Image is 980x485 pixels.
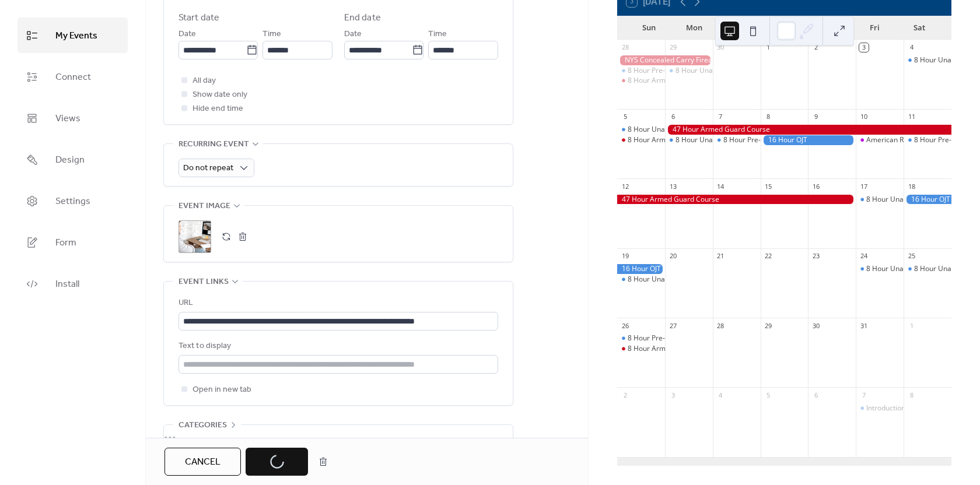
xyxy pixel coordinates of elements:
a: Install [17,266,128,301]
span: Event links [178,275,229,289]
div: 26 [621,321,629,330]
a: Design [17,142,128,177]
div: 8 Hour Unarmed Annual [617,275,665,284]
div: 4 [907,43,916,52]
div: 8 Hour Unarmed Annual [675,135,755,145]
div: 11 [907,113,916,121]
div: 22 [764,252,773,261]
span: Time [262,27,281,41]
div: 29 [668,43,677,52]
div: ••• [164,425,513,449]
div: 8 Hour Armed Annual [628,135,698,145]
span: Hide end time [192,102,243,116]
div: 47 Hour Armed Guard Course [665,125,951,135]
div: 8 Hour Pre-Assignment [904,135,951,145]
div: Introduction to Private Investigation [856,403,904,413]
span: Time [428,27,447,41]
div: American Red Cross - CPR (Infant | Child | Adult) [856,135,904,145]
div: 5 [621,113,629,121]
div: 8 Hour Unarmed Annual [904,264,951,274]
div: 4 [716,391,725,399]
div: 12 [621,182,629,191]
span: Form [55,234,76,252]
div: 5 [764,391,773,399]
a: Form [17,224,128,260]
div: Start date [178,11,219,25]
div: 8 Hour Pre-Assignment [617,333,665,343]
div: 3 [668,391,677,399]
div: Sun [626,16,671,40]
div: 7 [859,391,868,399]
div: 1 [907,321,916,330]
span: Cancel [185,455,220,469]
div: 28 [621,43,629,52]
div: Text to display [178,339,496,353]
div: 25 [907,252,916,261]
div: 13 [668,182,677,191]
div: 8 Hour Unarmed Annual [628,275,707,284]
div: 9 [811,113,820,121]
div: 8 Hour Unarmed Annual [904,55,951,65]
div: 30 [716,43,725,52]
div: 15 [764,182,773,191]
div: Mon [671,16,716,40]
div: 8 [907,391,916,399]
div: 8 Hour Unarmed Annual [856,264,904,274]
div: 8 Hour Armed Annual [628,76,698,86]
div: 17 [859,182,868,191]
div: 31 [859,321,868,330]
span: Date [178,27,196,41]
div: 8 Hour Unarmed Annual [856,195,904,205]
div: 8 Hour Armed Annual [617,76,665,86]
div: 8 Hour Armed Annual [628,344,698,354]
div: 8 Hour Pre-Assignment [628,333,703,343]
div: 21 [716,252,725,261]
div: 16 Hour OJT [761,135,856,145]
span: Design [55,151,85,169]
div: 2 [811,43,820,52]
div: 8 Hour Unarmed Annual [665,135,713,145]
div: 6 [811,391,820,399]
div: Sat [897,16,942,40]
div: 8 Hour Pre-Assignment [617,66,665,76]
a: Views [17,100,128,136]
div: 47 Hour Armed Guard Course [617,195,856,205]
div: 8 Hour Unarmed Annual [675,66,755,76]
div: URL [178,296,496,310]
div: 8 Hour Pre-Assignment [723,135,799,145]
span: Recurring event [178,138,249,152]
div: 24 [859,252,868,261]
div: 19 [621,252,629,261]
div: 16 [811,182,820,191]
div: 10 [859,113,868,121]
div: 23 [811,252,820,261]
div: 8 Hour Pre-Assignment [713,135,761,145]
span: Categories [178,419,227,433]
button: Cancel [164,448,241,476]
div: 16 Hour OJT [904,195,951,205]
div: 20 [668,252,677,261]
div: 8 Hour Unarmed Annual [617,125,665,135]
div: 14 [716,182,725,191]
span: My Events [55,27,97,45]
a: Settings [17,183,128,219]
div: End date [344,11,381,25]
div: 27 [668,321,677,330]
div: 8 [764,113,773,121]
div: 8 Hour Pre-Assignment [628,66,703,76]
span: Open in new tab [192,383,251,397]
div: 28 [716,321,725,330]
div: 8 Hour Unarmed Annual [665,66,713,76]
span: Do not repeat [183,160,233,176]
span: All day [192,74,216,88]
div: 8 Hour Unarmed Annual [866,195,946,205]
span: Date [344,27,362,41]
a: My Events [17,17,128,53]
div: NYS Concealed Carry Firearm Safety Training [617,55,713,65]
span: Show date only [192,88,247,102]
div: 16 Hour OJT [617,264,665,274]
div: 1 [764,43,773,52]
span: Settings [55,192,90,210]
div: 3 [859,43,868,52]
